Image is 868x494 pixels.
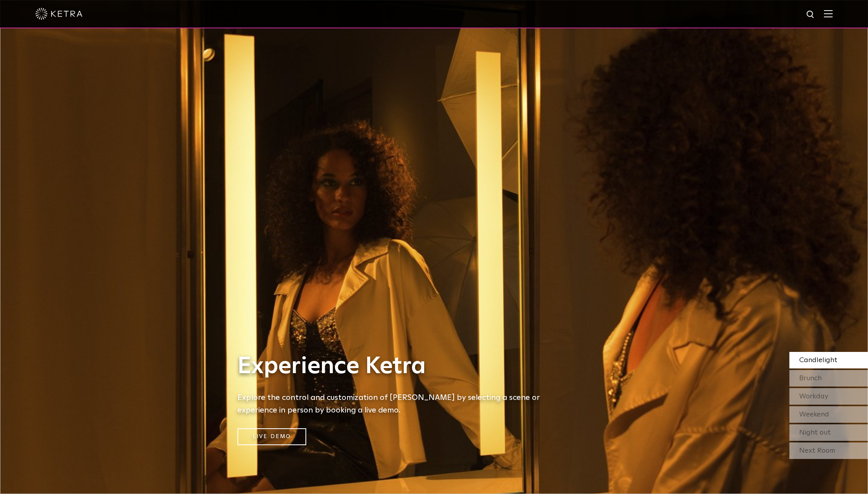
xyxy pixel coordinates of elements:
img: ketra-logo-2019-white [35,8,83,20]
a: Live Demo [237,428,306,445]
span: Brunch [799,375,822,382]
span: Night out [799,429,831,436]
img: Hamburger%20Nav.svg [824,10,833,17]
div: Next Room [789,442,868,459]
h5: Explore the control and customization of [PERSON_NAME] by selecting a scene or experience in pers... [237,391,552,416]
span: Weekend [799,411,829,418]
h1: Experience Ketra [237,353,552,379]
img: search icon [806,10,816,20]
span: Workday [799,393,828,400]
span: Candlelight [799,357,837,364]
